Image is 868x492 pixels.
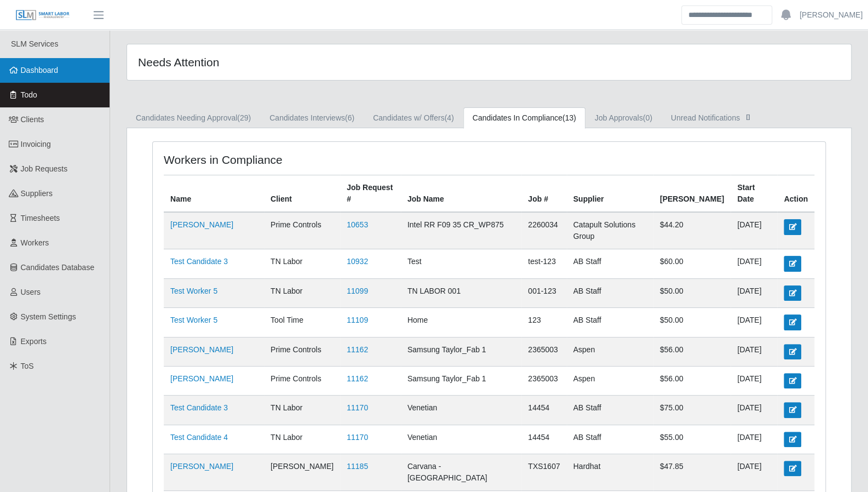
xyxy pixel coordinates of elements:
a: 11162 [347,345,368,354]
span: Suppliers [21,189,53,198]
span: Workers [21,238,49,247]
td: 2260034 [521,212,566,249]
a: Candidates In Compliance [463,107,585,129]
span: [] [743,112,754,121]
td: $50.00 [653,278,731,307]
td: Venetian [401,425,521,454]
span: (29) [237,113,251,122]
td: 2365003 [521,337,566,366]
td: $47.85 [653,454,731,491]
td: AB Staff [567,308,653,337]
a: [PERSON_NAME] [170,374,233,383]
span: (4) [445,113,454,122]
a: 10932 [347,257,368,266]
td: TXS1607 [521,454,566,491]
td: 14454 [521,425,566,454]
a: Candidates w/ Offers [364,107,463,129]
span: SLM Services [11,39,58,48]
td: Samsung Taylor_Fab 1 [401,366,521,395]
span: System Settings [21,312,76,321]
span: Dashboard [21,66,59,75]
td: [PERSON_NAME] [264,454,340,491]
td: $50.00 [653,308,731,337]
th: Action [777,175,814,213]
a: [PERSON_NAME] [170,220,233,229]
a: 11162 [347,374,368,383]
th: Job # [521,175,566,213]
th: Client [264,175,340,213]
a: 11170 [347,403,368,412]
td: Prime Controls [264,212,340,249]
td: TN Labor [264,396,340,425]
td: $56.00 [653,337,731,366]
td: [DATE] [731,249,777,278]
td: Venetian [401,396,521,425]
td: TN LABOR 001 [401,278,521,307]
td: TN Labor [264,278,340,307]
th: Name [164,175,264,213]
a: Test Candidate 3 [170,257,228,266]
a: [PERSON_NAME] [170,345,233,354]
a: 11099 [347,287,368,295]
td: Intel RR F09 35 CR_WP875 [401,212,521,249]
a: Test Worker 5 [170,316,217,324]
span: Timesheets [21,214,60,222]
h4: Needs Attention [138,55,421,69]
td: 14454 [521,396,566,425]
th: [PERSON_NAME] [653,175,731,213]
td: [DATE] [731,425,777,454]
td: Hardhat [567,454,653,491]
td: $60.00 [653,249,731,278]
td: 2365003 [521,366,566,395]
span: Exports [21,337,47,346]
span: Job Requests [21,164,68,173]
td: Tool Time [264,308,340,337]
td: Samsung Taylor_Fab 1 [401,337,521,366]
a: 10653 [347,220,368,229]
span: Clients [21,115,44,124]
span: Todo [21,90,37,99]
th: Job Name [401,175,521,213]
td: TN Labor [264,425,340,454]
td: Carvana - [GEOGRAPHIC_DATA] [401,454,521,491]
a: Unread Notifications [662,107,763,129]
img: SLM Logo [15,9,70,21]
a: Test Candidate 3 [170,403,228,412]
td: AB Staff [567,278,653,307]
td: test-123 [521,249,566,278]
a: [PERSON_NAME] [170,462,233,471]
td: $56.00 [653,366,731,395]
td: [DATE] [731,278,777,307]
td: AB Staff [567,425,653,454]
td: Catapult Solutions Group [567,212,653,249]
span: Invoicing [21,140,51,148]
td: Prime Controls [264,366,340,395]
th: Supplier [567,175,653,213]
a: 11109 [347,316,368,324]
td: AB Staff [567,249,653,278]
span: Candidates Database [21,263,95,272]
a: Candidates Interviews [260,107,364,129]
td: [DATE] [731,396,777,425]
td: [DATE] [731,366,777,395]
input: Search [681,5,772,25]
span: ToS [21,362,34,370]
td: Aspen [567,366,653,395]
th: Job Request # [340,175,401,213]
td: 001-123 [521,278,566,307]
span: (6) [345,113,354,122]
a: 11170 [347,433,368,442]
a: Test Candidate 4 [170,433,228,442]
a: Test Worker 5 [170,287,217,295]
span: (13) [562,113,576,122]
a: 11185 [347,462,368,471]
td: Test [401,249,521,278]
a: [PERSON_NAME] [800,9,863,21]
td: [DATE] [731,212,777,249]
td: $44.20 [653,212,731,249]
td: $75.00 [653,396,731,425]
td: 123 [521,308,566,337]
td: $55.00 [653,425,731,454]
td: [DATE] [731,454,777,491]
td: [DATE] [731,337,777,366]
